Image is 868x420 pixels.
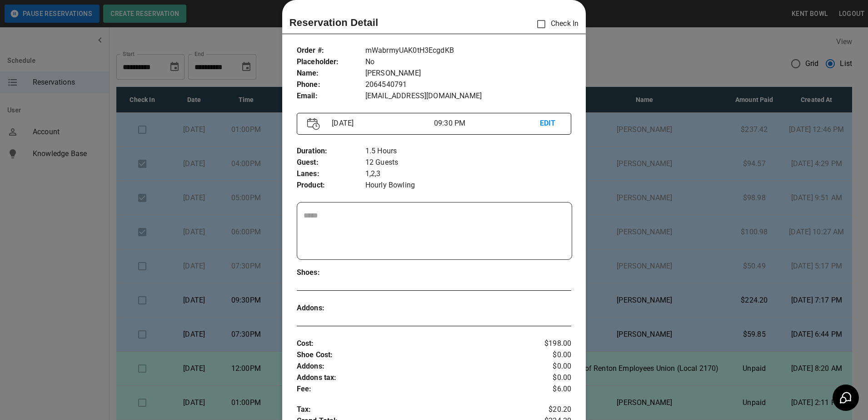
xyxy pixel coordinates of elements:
p: Order # : [297,45,365,56]
p: Shoe Cost : [297,349,526,361]
p: No [365,56,571,68]
p: Reservation Detail [289,15,379,30]
p: Guest : [297,157,365,168]
p: Addons tax : [297,372,526,384]
p: Hourly Bowling [365,180,571,191]
p: 1.5 Hours [365,146,571,157]
p: 09:30 PM [434,118,540,129]
p: $6.00 [526,384,572,395]
p: Cost : [297,338,526,349]
p: Addons : [297,303,365,314]
p: [PERSON_NAME] [365,68,571,79]
p: $0.00 [526,349,572,361]
p: Product : [297,180,365,191]
p: 1,2,3 [365,168,571,180]
p: mWabrmyUAK0tH3EcgdKB [365,45,571,56]
p: Duration : [297,146,365,157]
p: Tax : [297,404,526,415]
p: Check In [532,15,579,34]
p: Lanes : [297,168,365,180]
p: [EMAIL_ADDRESS][DOMAIN_NAME] [365,91,571,102]
p: Email : [297,91,365,102]
img: Vector [307,118,320,130]
p: $0.00 [526,361,572,372]
p: $20.20 [526,404,572,415]
p: $0.00 [526,372,572,384]
p: Name : [297,68,365,79]
p: 2064540791 [365,79,571,91]
p: Addons : [297,361,526,372]
p: Shoes : [297,267,365,278]
p: $198.00 [526,338,572,349]
p: EDIT [540,118,561,129]
p: [DATE] [328,118,434,129]
p: Fee : [297,384,526,395]
p: 12 Guests [365,157,571,168]
p: Placeholder : [297,56,365,68]
p: Phone : [297,79,365,91]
